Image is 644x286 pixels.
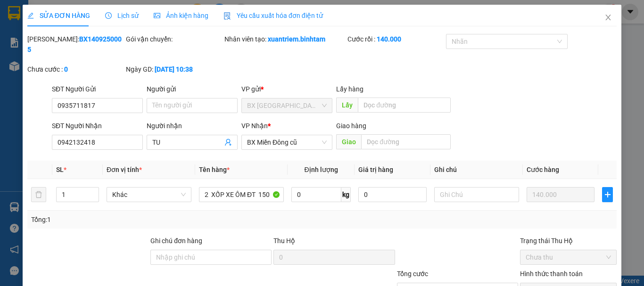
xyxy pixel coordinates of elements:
[107,166,142,173] span: Đơn vị tính
[27,34,124,55] div: [PERSON_NAME]:
[602,187,613,202] button: plus
[241,122,268,130] span: VP Nhận
[155,65,193,73] b: [DATE] 10:38
[154,12,160,19] span: picture
[377,35,401,43] b: 140.000
[223,12,323,19] span: Yêu cầu xuất hóa đơn điện tử
[4,63,46,72] span: 0935711817
[64,65,68,73] b: 0
[527,166,559,173] span: Cước hàng
[595,5,621,31] button: Close
[268,35,325,43] b: xuantriem.binhtam
[336,134,361,149] span: Giao
[241,84,332,94] div: VP gửi
[224,139,232,146] span: user-add
[224,34,346,44] div: Nhân viên tạo:
[4,7,32,49] img: logo
[33,33,132,51] span: BX Quảng Ngãi ĐT:
[358,166,393,173] span: Giá trị hàng
[56,166,64,173] span: SL
[358,98,451,113] input: Dọc đường
[336,98,358,113] span: Lấy
[31,214,249,225] div: Tổng: 1
[126,34,223,44] div: Gói vận chuyển:
[147,84,238,94] div: Người gửi
[147,121,238,131] div: Người nhận
[105,12,112,19] span: clock-circle
[604,14,612,21] span: close
[105,12,139,19] span: Lịch sử
[520,236,617,246] div: Trạng thái Thu Hộ
[126,64,223,74] div: Ngày GD:
[304,166,338,173] span: Định lượng
[247,135,327,149] span: BX Miền Đông cũ
[27,12,90,19] span: SỬA ĐƠN HÀNG
[27,12,34,19] span: edit
[33,33,132,51] span: 0941 78 2525
[361,134,451,149] input: Dọc đường
[52,121,143,131] div: SĐT Người Nhận
[527,187,594,202] input: 0
[336,122,366,130] span: Giao hàng
[336,85,363,93] span: Lấy hàng
[199,166,230,173] span: Tên hàng
[33,5,128,32] strong: CÔNG TY CP BÌNH TÂM
[31,187,46,202] button: delete
[430,161,523,179] th: Ghi chú
[273,237,295,245] span: Thu Hộ
[397,270,428,278] span: Tổng cước
[247,98,327,113] span: BX Quảng Ngãi
[520,270,583,278] label: Hình thức thanh toán
[17,54,106,63] span: BX [GEOGRAPHIC_DATA] -
[526,250,611,264] span: Chưa thu
[27,64,124,74] div: Chưa cước :
[154,12,208,19] span: Ảnh kiện hàng
[223,12,231,20] img: icon
[150,250,272,265] input: Ghi chú đơn hàng
[603,191,612,198] span: plus
[341,187,351,202] span: kg
[112,188,186,202] span: Khác
[4,54,17,63] span: Gửi:
[52,84,143,94] div: SĐT Người Gửi
[347,34,444,44] div: Cước rồi :
[199,187,284,202] input: VD: Bàn, Ghế
[150,237,202,245] label: Ghi chú đơn hàng
[434,187,519,202] input: Ghi Chú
